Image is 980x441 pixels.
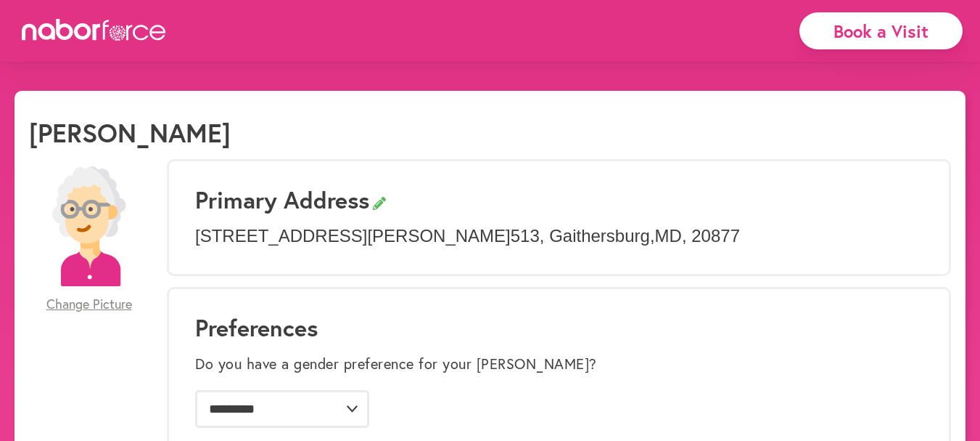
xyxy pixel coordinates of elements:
[29,166,149,286] img: efc20bcf08b0dac87679abea64c1faab.png
[195,226,923,247] p: [STREET_ADDRESS][PERSON_NAME] 513 , Gaithersburg , MD , 20877
[29,117,231,148] h1: [PERSON_NAME]
[46,296,132,312] span: Change Picture
[195,314,923,341] h1: Preferences
[195,355,597,373] label: Do you have a gender preference for your [PERSON_NAME]?
[799,12,963,49] div: Book a Visit
[195,186,923,214] h3: Primary Address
